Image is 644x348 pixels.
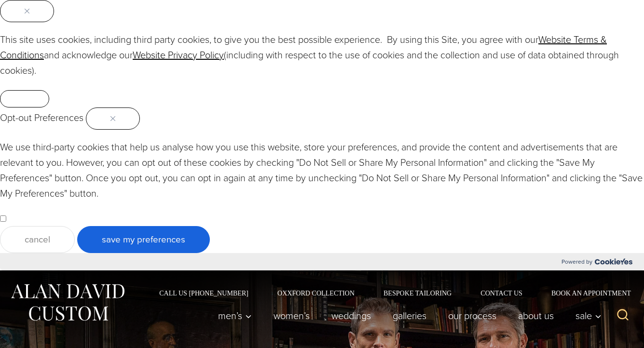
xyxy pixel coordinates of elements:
[466,290,537,296] a: Contact Us
[77,226,210,253] button: Save My Preferences
[575,311,602,321] span: Sale
[145,290,263,296] a: Call Us [PHONE_NUMBER]
[207,306,607,325] nav: Primary Navigation
[611,304,634,327] button: View Search Form
[382,306,438,325] a: Galleries
[595,258,632,265] img: Cookieyes logo
[537,290,634,296] a: Book an Appointment
[369,290,466,296] a: Bespoke Tailoring
[263,290,369,296] a: Oxxford Collection
[263,306,321,325] a: Women’s
[321,306,382,325] a: weddings
[110,116,115,121] img: Close
[25,9,29,13] img: Close
[133,48,224,62] a: Website Privacy Policy
[145,290,634,296] nav: Secondary Navigation
[507,306,565,325] a: About Us
[86,107,140,130] button: Close
[218,311,252,321] span: Men’s
[10,281,125,324] img: Alan David Custom
[438,306,507,325] a: Our Process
